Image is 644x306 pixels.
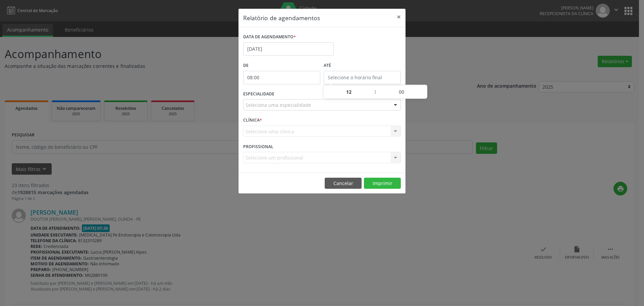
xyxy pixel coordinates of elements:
label: CLÍNICA [243,115,262,126]
button: Imprimir [364,178,401,189]
input: Selecione uma data ou intervalo [243,42,334,56]
input: Hour [324,85,374,99]
span: Seleciona uma especialidade [246,101,311,108]
h5: Relatório de agendamentos [243,13,320,22]
input: Selecione o horário final [324,71,401,84]
label: De [243,60,320,71]
input: Minute [376,85,427,99]
span: : [374,85,376,98]
label: ESPECIALIDADE [243,89,274,99]
button: Cancelar [325,178,362,189]
label: ATÉ [324,60,401,71]
button: Close [392,9,406,25]
input: Selecione o horário inicial [243,71,320,84]
label: DATA DE AGENDAMENTO [243,32,296,42]
label: PROFISSIONAL [243,141,273,152]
